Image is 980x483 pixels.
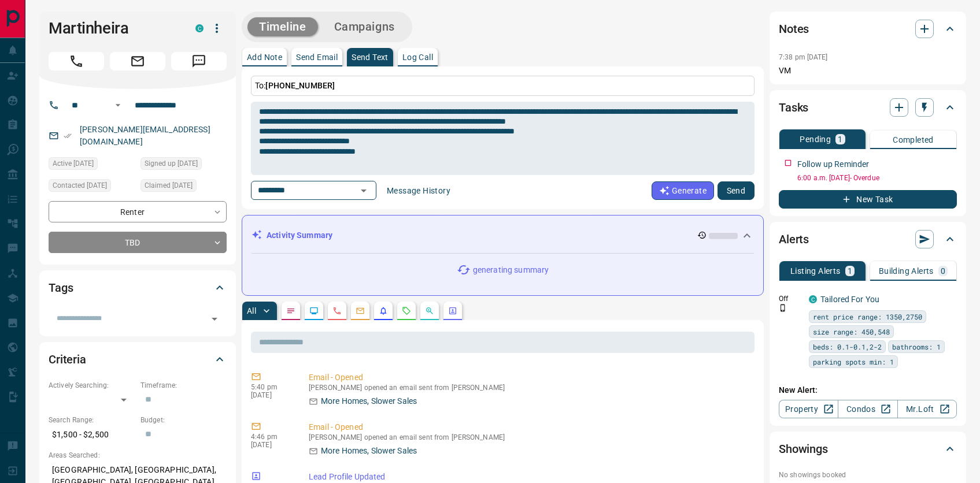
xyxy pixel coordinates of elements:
span: Active [DATE] [53,158,94,169]
svg: Lead Browsing Activity [309,306,319,315]
button: Message History [380,181,457,200]
h2: Showings [779,440,828,458]
p: Building Alerts [879,267,934,275]
span: rent price range: 1350,2750 [813,311,922,322]
p: Timeframe: [140,380,227,391]
div: Tags [49,274,227,302]
a: Tailored For You [820,295,879,304]
button: Generate [652,181,714,200]
div: Tasks [779,94,957,121]
h2: Alerts [779,230,809,248]
div: Alerts [779,225,957,253]
p: Send Text [352,53,389,61]
a: Property [779,400,838,418]
p: Follow up Reminder [797,158,869,170]
p: [PERSON_NAME] opened an email sent from [PERSON_NAME] [309,433,750,441]
button: Open [356,183,372,199]
p: Activity Summary [267,229,332,241]
span: Email [110,52,165,70]
p: 1 [848,267,852,275]
h1: Martinheira [49,19,178,38]
span: [PHONE_NUMBER] [265,81,335,90]
p: All [247,307,256,315]
div: condos.ca [809,295,817,303]
p: Log Call [402,53,433,61]
a: Condos [838,400,897,418]
span: bathrooms: 1 [892,341,941,352]
div: Activity Summary [252,225,754,246]
div: Renter [49,201,227,222]
svg: Requests [402,306,411,315]
p: [PERSON_NAME] opened an email sent from [PERSON_NAME] [309,384,750,392]
p: generating summary [473,264,549,276]
p: 5:40 pm [251,383,291,391]
p: More Homes, Slower Sales [321,445,417,457]
svg: Agent Actions [448,306,457,315]
p: New Alert: [779,384,957,396]
div: Notes [779,15,957,43]
p: No showings booked [779,470,957,480]
p: 1 [838,135,842,143]
p: Completed [893,136,934,144]
svg: Opportunities [425,306,434,315]
svg: Calls [332,306,342,315]
p: Add Note [247,53,282,61]
span: Message [171,52,227,70]
div: Sun Jun 11 2023 [140,157,227,173]
h2: Tasks [779,98,808,117]
button: New Task [779,190,957,209]
p: VM [779,65,957,77]
p: Pending [800,135,831,143]
p: Off [779,293,802,304]
svg: Email Verified [64,132,72,140]
button: Open [111,98,125,112]
p: 7:38 pm [DATE] [779,53,828,61]
p: Email - Opened [309,421,750,433]
p: Email - Opened [309,371,750,384]
p: More Homes, Slower Sales [321,395,417,407]
p: Search Range: [49,415,135,425]
p: 0 [941,267,945,275]
span: Call [49,52,104,70]
p: Budget: [140,415,227,425]
p: Listing Alerts [790,267,841,275]
span: Signed up [DATE] [145,158,198,169]
p: 4:46 pm [251,433,291,441]
div: Showings [779,435,957,463]
div: Mon Jul 14 2025 [49,157,135,173]
p: Areas Searched: [49,450,227,460]
div: Wed May 28 2025 [140,179,227,195]
div: Criteria [49,345,227,373]
span: Claimed [DATE] [145,180,193,191]
svg: Push Notification Only [779,304,787,312]
p: Send Email [296,53,338,61]
button: Send [718,181,755,200]
h2: Criteria [49,350,86,369]
button: Campaigns [323,17,406,36]
p: To: [251,76,755,96]
a: Mr.Loft [897,400,957,418]
h2: Notes [779,20,809,38]
div: TBD [49,232,227,253]
h2: Tags [49,278,73,297]
p: Lead Profile Updated [309,471,750,483]
svg: Notes [286,306,295,315]
svg: Emails [356,306,365,315]
p: [DATE] [251,441,291,449]
svg: Listing Alerts [379,306,388,315]
span: Contacted [DATE] [53,180,107,191]
button: Timeline [247,17,318,36]
span: size range: 450,548 [813,326,890,337]
p: Actively Searching: [49,380,135,391]
span: parking spots min: 1 [813,356,894,367]
div: condos.ca [195,24,204,32]
p: [DATE] [251,391,291,399]
button: Open [206,311,223,327]
a: [PERSON_NAME][EMAIL_ADDRESS][DOMAIN_NAME] [80,125,210,146]
span: beds: 0.1-0.1,2-2 [813,341,882,352]
p: 6:00 a.m. [DATE] - Overdue [797,173,957,183]
p: $1,500 - $2,500 [49,425,135,444]
div: Wed May 28 2025 [49,179,135,195]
